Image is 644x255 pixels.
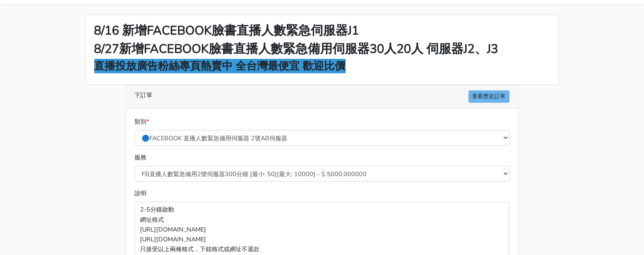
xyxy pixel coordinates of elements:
[135,188,147,198] label: 說明
[94,22,359,39] strong: 8/16 新增FACEBOOK臉書直播人數緊急伺服器J1
[469,90,510,103] a: 查看歷史訂單
[94,59,346,73] strong: 直播投放廣告粉絲專頁熱賣中 全台灣最便宜 歡迎比價
[94,41,498,57] strong: 8/27新增FACEBOOK臉書直播人數緊急備用伺服器30人20人 伺服器J2、J3
[135,117,149,127] label: 類別
[126,85,518,108] div: 下訂單
[135,153,147,162] label: 服務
